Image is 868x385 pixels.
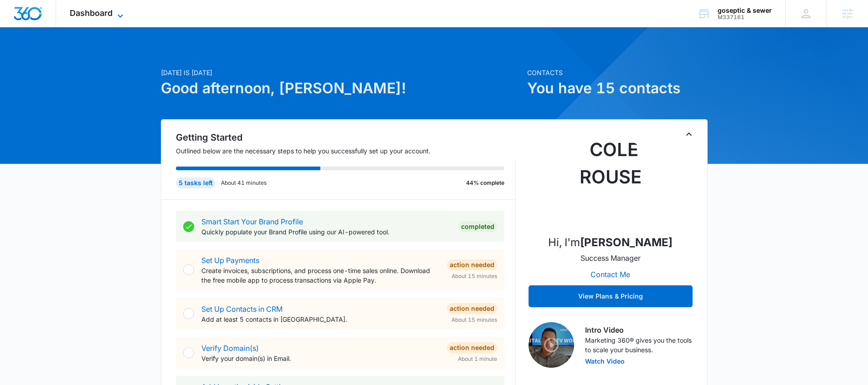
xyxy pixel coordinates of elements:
[221,179,267,187] p: About 41 minutes
[565,136,656,227] img: Cole Rouse
[458,221,497,232] div: Completed
[201,217,303,226] a: Smart Start Your Brand Profile
[161,68,522,77] p: [DATE] is [DATE]
[176,146,516,156] p: Outlined below are the necessary steps to help you successfully set up your account.
[447,342,497,353] div: Action Needed
[718,14,772,20] div: account id
[452,272,497,280] span: About 15 minutes
[548,234,673,251] p: Hi, I'm
[580,236,673,249] strong: [PERSON_NAME]
[580,253,641,263] p: Success Manager
[70,8,113,18] span: Dashboard
[447,259,497,270] div: Action Needed
[527,77,708,99] h1: You have 15 contacts
[176,177,216,188] div: 5 tasks left
[201,344,259,353] a: Verify Domain(s)
[585,358,625,365] button: Watch Video
[458,355,497,363] span: About 1 minute
[201,354,440,363] p: Verify your domain(s) in Email.
[529,285,693,307] button: View Plans & Pricing
[201,266,440,285] p: Create invoices, subscriptions, and process one-time sales online. Download the free mobile app t...
[585,324,693,335] h3: Intro Video
[683,129,694,140] button: Toggle Collapse
[529,322,574,368] img: Intro Video
[718,7,772,14] div: account name
[201,304,282,314] a: Set Up Contacts in CRM
[201,227,451,237] p: Quickly populate your Brand Profile using our AI-powered tool.
[466,179,504,187] p: 44% complete
[201,256,259,265] a: Set Up Payments
[176,131,516,144] h2: Getting Started
[452,316,497,324] span: About 15 minutes
[585,335,693,355] p: Marketing 360® gives you the tools to scale your business.
[527,68,708,77] p: Contacts
[161,77,522,99] h1: Good afternoon, [PERSON_NAME]!
[581,263,639,285] button: Contact Me
[447,303,497,314] div: Action Needed
[201,314,440,324] p: Add at least 5 contacts in [GEOGRAPHIC_DATA].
